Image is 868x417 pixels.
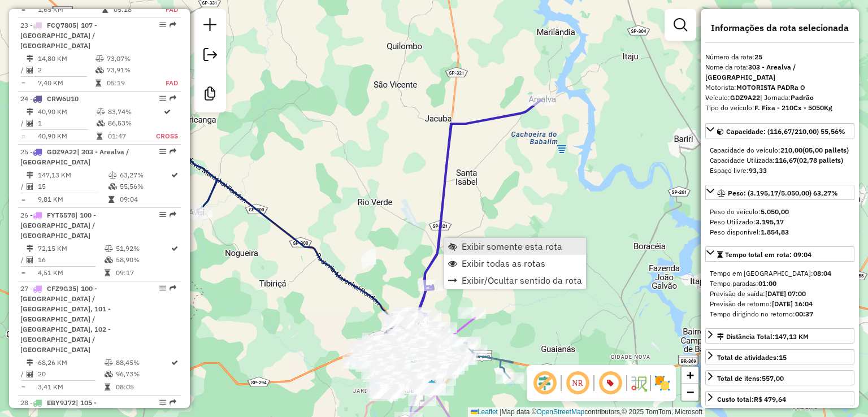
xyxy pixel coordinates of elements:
[754,53,762,61] strong: 25
[107,118,155,129] td: 86,53%
[37,53,95,64] td: 14,80 KM
[108,183,117,190] i: % de utilização da cubagem
[761,228,789,236] strong: 1.854,83
[20,211,96,240] span: 26 -
[27,245,33,252] i: Distância Total
[37,64,95,76] td: 2
[669,14,692,36] a: Exibir filtros
[705,23,854,33] h4: Informações da rota selecionada
[765,289,806,298] strong: [DATE] 07:00
[705,264,854,324] div: Tempo total em rota: 09:04
[710,299,850,309] div: Previsão de retorno:
[107,131,155,142] td: 01:47
[37,4,102,15] td: 1,65 KM
[199,82,222,108] a: Criar modelo
[115,381,170,393] td: 08:05
[444,272,586,289] li: Exibir/Ocultar sentido da rota
[754,395,786,403] strong: R$ 479,64
[159,211,166,218] em: Opções
[20,194,26,205] td: =
[802,146,849,154] strong: (05,00 pallets)
[105,359,113,366] i: % de utilização do peso
[27,172,33,179] i: Distância Total
[170,211,176,218] em: Rota exportada
[37,254,104,266] td: 16
[20,21,97,50] span: | 107 - [GEOGRAPHIC_DATA] / [GEOGRAPHIC_DATA]
[27,67,33,73] i: Total de Atividades
[705,185,854,200] a: Peso: (3.195,17/5.050,00) 63,27%
[761,207,789,216] strong: 5.050,00
[115,243,170,254] td: 51,92%
[106,53,153,64] td: 73,07%
[444,255,586,272] li: Exibir todas as rotas
[710,145,850,155] div: Capacidade do veículo:
[20,94,79,103] span: 24 -
[444,238,586,255] li: Exibir somente esta rota
[564,370,591,397] span: Ocultar NR
[27,359,33,366] i: Distância Total
[653,374,671,392] img: Exibir/Ocultar setores
[730,93,760,102] strong: GDZ9A22
[108,172,117,179] i: % de utilização do peso
[20,181,26,192] td: /
[468,407,705,417] div: Map data © contributors,© 2025 TomTom, Microsoft
[717,394,786,405] div: Custo total:
[97,120,105,127] i: % de utilização da cubagem
[705,63,796,81] strong: 303 - Arealva / [GEOGRAPHIC_DATA]
[47,398,76,407] span: EBY9J72
[37,170,108,181] td: 147,13 KM
[27,183,33,190] i: Total de Atividades
[105,384,110,390] i: Tempo total em rota
[159,399,166,406] em: Opções
[597,370,624,397] span: Exibir número da rota
[717,373,784,384] div: Total de itens:
[159,285,166,292] em: Opções
[682,384,698,401] a: Zoom out
[97,108,105,115] i: % de utilização do peso
[710,289,850,299] div: Previsão de saída:
[756,218,784,226] strong: 3.195,17
[705,328,854,344] a: Distância Total:147,13 KM
[705,349,854,364] a: Total de atividades:15
[115,267,170,279] td: 09:17
[775,156,797,164] strong: 116,67
[813,269,831,277] strong: 08:04
[102,6,108,13] i: Tempo total em rota
[779,353,787,362] strong: 15
[105,270,110,276] i: Tempo total em rota
[705,103,854,113] div: Tipo do veículo:
[424,379,439,394] img: 617 UDC Light Bauru
[754,103,832,112] strong: F. Fixa - 210Cx - 5050Kg
[736,83,805,92] strong: MOTORISTA PADRa O
[37,118,96,129] td: 1
[775,332,809,341] span: 147,13 KM
[705,123,854,138] a: Capacidade: (116,67/210,00) 55,56%
[20,254,26,266] td: /
[105,257,113,263] i: % de utilização da cubagem
[27,257,33,263] i: Total de Atividades
[710,207,789,216] span: Peso do veículo:
[171,359,178,366] i: Rota otimizada
[170,95,176,102] em: Rota exportada
[27,120,33,127] i: Total de Atividades
[710,217,850,227] div: Peso Utilizado:
[630,374,648,392] img: Fluxo de ruas
[462,276,582,285] span: Exibir/Ocultar sentido da rota
[37,368,104,380] td: 20
[105,245,113,252] i: % de utilização do peso
[27,108,33,115] i: Distância Total
[164,108,171,115] i: Rota otimizada
[710,279,850,289] div: Tempo paradas:
[760,93,814,102] span: | Jornada:
[20,77,26,89] td: =
[47,284,76,293] span: CFZ9G35
[726,127,845,136] span: Capacidade: (116,67/210,00) 55,56%
[155,131,179,142] td: Cross
[171,245,178,252] i: Rota otimizada
[758,279,776,288] strong: 01:00
[687,368,694,382] span: +
[199,14,222,39] a: Nova sessão e pesquisa
[20,211,96,240] span: | 100 - [GEOGRAPHIC_DATA] / [GEOGRAPHIC_DATA]
[96,67,104,73] i: % de utilização da cubagem
[710,227,850,237] div: Peso disponível:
